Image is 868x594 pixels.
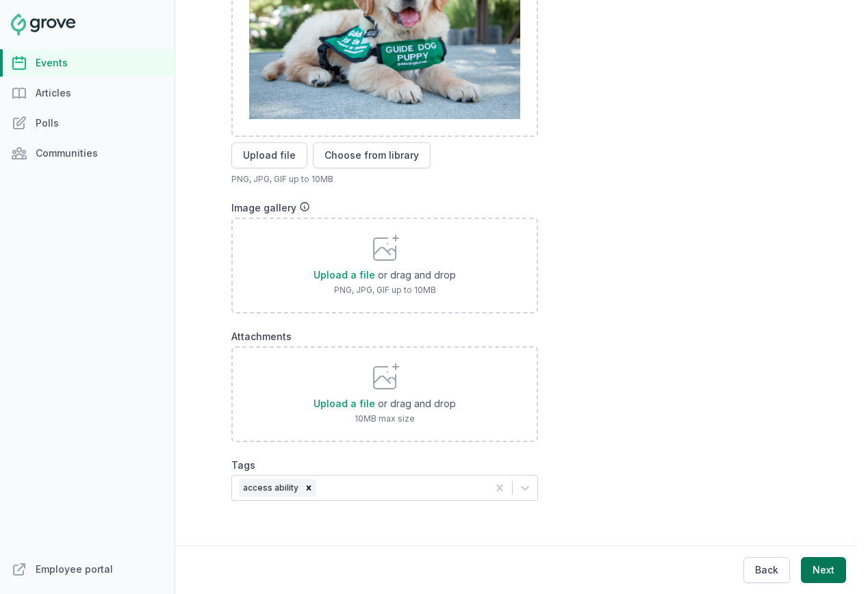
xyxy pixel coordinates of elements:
[801,557,846,583] button: Next
[231,330,757,344] label: Attachments
[743,557,790,583] button: Back
[313,142,431,168] button: Choose from library
[314,269,375,281] span: Upload a file
[11,14,75,36] img: Grove
[231,142,307,168] button: Upload file
[375,397,456,411] p: or drag and drop
[314,285,456,296] p: PNG, JPG, GIF up to 10MB
[231,201,757,215] div: Image gallery
[239,479,301,497] div: access ability
[314,398,375,409] span: Upload a file
[231,459,538,472] label: Tags
[375,268,456,282] p: or drag and drop
[314,413,456,424] p: 10MB max size
[231,174,757,185] p: PNG, JPG, GIF up to 10MB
